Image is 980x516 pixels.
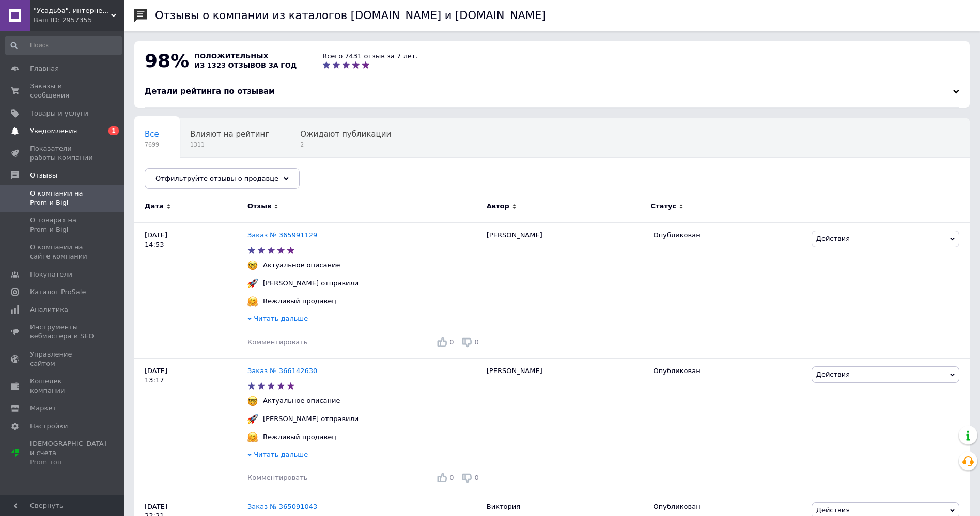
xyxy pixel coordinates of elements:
[190,141,269,149] span: 1311
[449,338,454,346] span: 0
[247,231,317,239] a: Заказ № 365991129
[134,158,277,197] div: Опубликованы без комментария
[134,222,247,358] div: [DATE] 14:53
[247,296,258,307] img: :hugging_face:
[247,260,258,270] img: :nerd_face:
[475,338,479,346] span: 0
[30,216,96,234] span: О товарах на Prom и Bigl
[475,474,479,481] span: 0
[34,6,111,15] span: "Усадьба", интернет-магазин
[247,314,481,326] div: Читать дальше
[260,297,339,306] div: Вежливый продавец
[260,396,343,406] div: Актуальное описание
[145,86,959,97] div: Детали рейтинга по отзывам
[247,202,271,211] span: Отзыв
[481,222,648,358] div: [PERSON_NAME]
[247,503,317,510] a: Заказ № 365091043
[194,52,268,60] span: положительных
[481,359,648,494] div: [PERSON_NAME]
[30,422,68,431] span: Настройки
[247,278,258,288] img: :rocket:
[30,322,96,341] span: Инструменты вебмастера и SEO
[145,87,275,96] span: Детали рейтинга по отзывам
[30,350,96,368] span: Управление сайтом
[145,141,159,149] span: 7699
[30,287,86,297] span: Каталог ProSale
[145,130,159,139] span: Все
[816,370,850,378] span: Действия
[300,141,391,149] span: 2
[487,202,509,211] span: Автор
[654,502,804,511] div: Опубликован
[30,305,68,314] span: Аналитика
[30,458,106,467] div: Prom топ
[30,270,72,279] span: Покупатели
[322,52,417,61] div: Всего 7431 отзыв за 7 лет.
[30,243,96,261] span: О компании на сайте компании
[145,202,164,211] span: Дата
[816,235,850,243] span: Действия
[247,414,258,424] img: :rocket:
[449,474,454,481] span: 0
[134,359,247,494] div: [DATE] 13:17
[30,377,96,395] span: Кошелек компании
[5,36,122,55] input: Поиск
[30,109,88,118] span: Товары и услуги
[34,15,124,25] div: Ваш ID: 2957355
[190,130,269,139] span: Влияют на рейтинг
[145,169,257,178] span: Опубликованы без комме...
[300,130,391,139] span: Ожидают публикации
[247,338,307,346] span: Комментировать
[247,367,317,375] a: Заказ № 366142630
[30,189,96,207] span: О компании на Prom и Bigl
[30,126,77,136] span: Уведомления
[247,473,307,482] div: Комментировать
[247,474,307,481] span: Комментировать
[247,450,481,462] div: Читать дальше
[30,439,106,467] span: [DEMOGRAPHIC_DATA] и счета
[30,404,56,413] span: Маркет
[254,315,308,322] span: Читать дальше
[108,126,119,135] span: 1
[654,366,804,376] div: Опубликован
[254,450,308,458] span: Читать дальше
[654,231,804,240] div: Опубликован
[260,432,339,442] div: Вежливый продавец
[30,144,96,163] span: Показатели работы компании
[260,279,361,288] div: [PERSON_NAME] отправили
[30,64,59,73] span: Главная
[260,261,343,270] div: Актуальное описание
[155,174,278,182] span: Отфильтруйте отзывы о продавце
[247,396,258,406] img: :nerd_face:
[260,414,361,424] div: [PERSON_NAME] отправили
[30,171,57,180] span: Отзывы
[30,82,96,100] span: Заказы и сообщения
[816,506,850,514] span: Действия
[651,202,677,211] span: Статус
[145,50,189,71] span: 98%
[155,9,546,22] h1: Отзывы о компании из каталогов [DOMAIN_NAME] и [DOMAIN_NAME]
[194,61,297,69] span: из 1323 отзывов за год
[247,432,258,442] img: :hugging_face:
[247,337,307,347] div: Комментировать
